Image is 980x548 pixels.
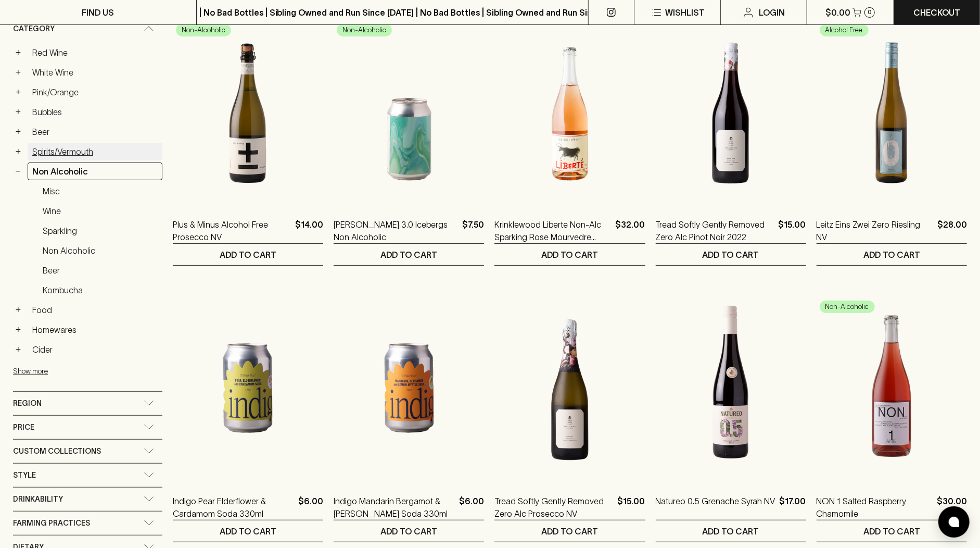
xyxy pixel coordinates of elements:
button: Show more [13,360,149,382]
a: Spirits/Vermouth [28,143,162,160]
img: Tread Softly Gently Removed Zero Alc Prosecco NV [494,297,645,479]
p: $6.00 [298,495,323,520]
div: Category [13,14,162,44]
p: Checkout [913,6,960,19]
button: ADD TO CART [494,244,645,265]
img: bubble-icon [949,517,959,527]
a: Tread Softly Gently Removed Zero Alc Prosecco NV [494,495,613,520]
p: $15.00 [779,218,806,243]
a: Plus & Minus Alcohol Free Prosecco NV [173,218,291,243]
a: Red Wine [28,44,162,61]
img: Leitz Eins Zwei Zero Riesling NV [817,20,967,203]
button: ADD TO CART [817,520,967,542]
a: Natureo 0.5 Grenache Syrah NV [656,495,775,520]
a: Tread Softly Gently Removed Zero Alc Pinot Noir 2022 [656,218,774,243]
p: $17.00 [780,495,806,520]
button: + [13,127,23,137]
img: Krinklewood Liberte Non-Alc Sparking Rose Mourvedre 2022 [494,20,645,203]
div: Style [13,464,162,487]
a: Kombucha [38,281,162,299]
p: ADD TO CART [220,248,276,261]
p: FIND US [82,6,114,19]
p: $6.00 [459,495,484,520]
div: Custom Collections [13,440,162,463]
p: ADD TO CART [380,248,437,261]
span: Farming Practices [13,517,90,530]
a: Bubbles [28,103,162,121]
p: 0 [868,9,872,15]
button: ADD TO CART [334,244,484,265]
button: + [13,305,23,315]
div: Drinkability [13,488,162,511]
a: Misc [38,182,162,200]
img: Indigo Mandarin Bergamot & Lemon Myrtle Soda 330ml [334,297,484,479]
button: + [13,47,23,58]
button: + [13,87,23,97]
button: ADD TO CART [494,520,645,542]
button: + [13,325,23,335]
a: Beer [38,261,162,279]
p: $0.00 [825,6,850,19]
p: ADD TO CART [220,525,276,538]
a: [PERSON_NAME] 3.0 Icebergs Non Alcoholic [334,218,458,243]
button: ADD TO CART [334,520,484,542]
a: NON 1 Salted Raspberry Chamomile [817,495,933,520]
p: $30.00 [937,495,967,520]
span: Style [13,469,36,482]
a: Indigo Pear Elderflower & Cardamom Soda 330ml [173,495,294,520]
button: + [13,107,23,117]
p: ADD TO CART [703,248,759,261]
p: $15.00 [618,495,645,520]
img: Indigo Pear Elderflower & Cardamom Soda 330ml [173,297,323,479]
button: ADD TO CART [817,244,967,265]
div: Farming Practices [13,512,162,535]
span: Custom Collections [13,445,101,458]
span: Category [13,22,55,35]
button: ADD TO CART [173,520,323,542]
button: + [13,344,23,355]
p: $28.00 [937,218,967,243]
p: ADD TO CART [380,525,437,538]
button: ADD TO CART [656,244,806,265]
span: Region [13,397,42,410]
p: ADD TO CART [703,525,759,538]
a: Indigo Mandarin Bergamot & [PERSON_NAME] Soda 330ml [334,495,455,520]
span: Drinkability [13,493,63,506]
a: Food [28,301,162,319]
a: Cider [28,341,162,358]
a: Beer [28,123,162,141]
span: Price [13,421,34,434]
p: Login [759,6,785,19]
button: ADD TO CART [173,244,323,265]
a: Krinklewood Liberte Non-Alc Sparking Rose Mourvedre 2022 [494,218,611,243]
p: ADD TO CART [541,248,598,261]
p: Wishlist [665,6,705,19]
a: Pink/Orange [28,83,162,101]
a: Leitz Eins Zwei Zero Riesling NV [817,218,933,243]
a: Homewares [28,321,162,339]
img: Tread Softly Gently Removed Zero Alc Pinot Noir 2022 [656,20,806,203]
div: Price [13,416,162,439]
img: Plus & Minus Alcohol Free Prosecco NV [173,20,323,203]
a: Sparkling [38,222,162,240]
p: ADD TO CART [541,525,598,538]
a: Wine [38,202,162,220]
button: + [13,67,23,78]
button: ADD TO CART [656,520,806,542]
img: NON 1 Salted Raspberry Chamomile [817,297,967,479]
p: ADD TO CART [863,525,920,538]
img: TINA 3.0 Icebergs Non Alcoholic [334,20,484,203]
p: ADD TO CART [863,248,920,261]
p: $7.50 [462,218,484,243]
button: + [13,146,23,157]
